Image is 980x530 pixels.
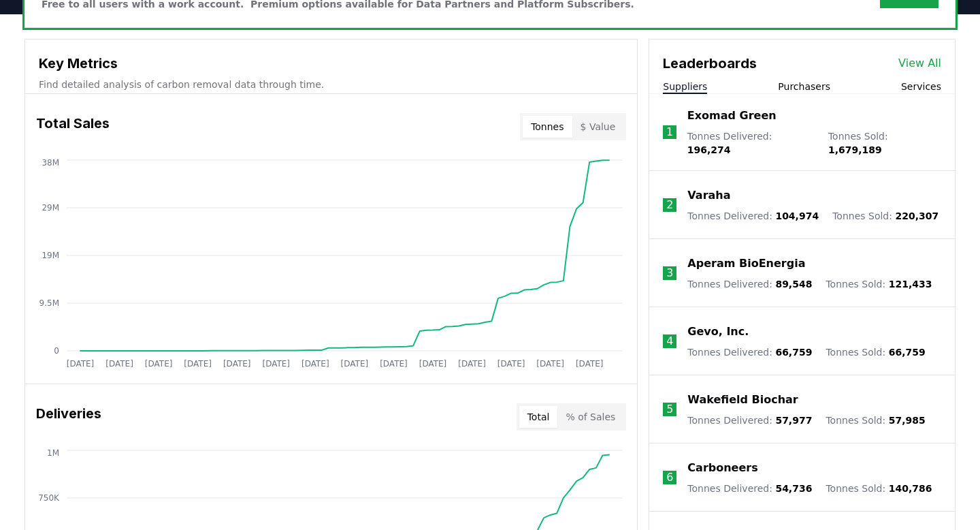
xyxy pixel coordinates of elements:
a: Carboneers [687,460,757,476]
p: Tonnes Delivered : [687,414,812,427]
tspan: 750K [38,493,60,503]
button: $ Value [572,116,624,138]
tspan: 19M [42,251,59,260]
p: Tonnes Delivered : [687,482,812,495]
tspan: 29M [42,203,59,213]
tspan: [DATE] [105,359,133,369]
p: 4 [666,333,673,349]
p: Tonnes Delivered : [687,277,812,291]
button: Purchasers [778,80,830,93]
tspan: [DATE] [145,359,173,369]
tspan: [DATE] [301,359,329,369]
tspan: [DATE] [458,359,486,369]
span: 57,985 [889,415,926,426]
a: Varaha [687,187,730,204]
tspan: 38M [42,158,59,168]
tspan: [DATE] [576,359,604,369]
tspan: [DATE] [223,359,251,369]
tspan: [DATE] [67,359,95,369]
button: Services [901,80,941,93]
tspan: [DATE] [536,359,564,369]
button: % of Sales [557,406,623,428]
span: 54,736 [775,483,812,494]
h3: Key Metrics [39,53,623,74]
span: 57,977 [775,415,812,426]
a: Aperam BioEnergia [687,255,805,272]
a: View All [898,55,941,72]
p: Tonnes Delivered : [687,209,819,223]
tspan: 9.5M [39,298,59,308]
tspan: [DATE] [184,359,212,369]
tspan: [DATE] [262,359,290,369]
button: Suppliers [663,80,707,93]
tspan: [DATE] [497,359,525,369]
a: Exomad Green [687,108,777,124]
span: 66,759 [889,347,926,358]
span: 140,786 [889,483,932,494]
tspan: [DATE] [380,359,408,369]
a: Gevo, Inc. [687,324,749,340]
p: Tonnes Delivered : [687,129,815,157]
p: 5 [666,401,673,418]
span: 196,274 [687,144,731,155]
span: 220,307 [895,211,938,221]
span: 66,759 [775,347,812,358]
h3: Total Sales [36,113,110,140]
span: 89,548 [775,279,812,290]
p: Tonnes Sold : [826,414,925,427]
span: 104,974 [775,211,819,221]
p: 3 [666,265,673,281]
tspan: [DATE] [341,359,369,369]
p: Tonnes Sold : [826,482,932,495]
p: 2 [666,197,673,213]
p: Find detailed analysis of carbon removal data through time. [39,78,623,91]
span: 1,679,189 [828,144,882,155]
p: Tonnes Sold : [828,129,941,157]
button: Tonnes [523,116,572,138]
p: 1 [666,124,673,140]
h3: Deliveries [36,403,101,431]
p: Tonnes Sold : [826,345,925,359]
p: Tonnes Sold : [826,277,932,291]
h3: Leaderboards [663,53,757,74]
p: 6 [666,469,673,486]
a: Wakefield Biochar [687,392,798,408]
p: Tonnes Delivered : [687,345,812,359]
span: 121,433 [889,279,932,290]
tspan: 0 [54,346,59,356]
tspan: [DATE] [419,359,447,369]
p: Tonnes Sold : [832,209,938,223]
tspan: 1M [47,448,59,458]
button: Total [519,406,558,428]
